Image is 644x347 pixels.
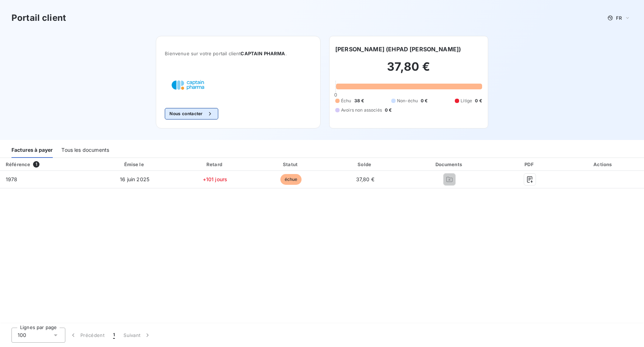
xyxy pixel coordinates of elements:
button: Suivant [119,328,155,343]
button: Nous contacter [165,108,218,119]
button: Précédent [65,328,109,343]
div: Actions [564,161,643,168]
img: Company logo [165,74,211,97]
div: Statut [255,161,327,168]
span: 38 € [354,98,364,104]
span: 16 juin 2025 [120,176,149,182]
span: 1 [113,332,115,339]
span: échue [280,174,302,185]
span: Non-échu [397,98,418,104]
div: Factures à payer [11,143,53,158]
span: +101 jours [203,176,228,182]
span: FR [616,15,622,21]
h3: Portail client [11,11,66,24]
span: Échu [341,98,351,104]
h2: 37,80 € [335,60,482,81]
div: PDF [498,161,561,168]
span: Bienvenue sur votre portail client . [165,51,312,56]
span: 100 [18,332,26,339]
span: Avoirs non associés [341,107,382,113]
h6: [PERSON_NAME] (EHPAD [PERSON_NAME]) [335,45,461,53]
span: 37,80 € [356,176,374,182]
div: Tous les documents [61,143,109,158]
span: 0 € [385,107,392,113]
span: 0 [334,92,337,98]
div: Documents [403,161,495,168]
div: Émise le [94,161,175,168]
div: Solde [330,161,400,168]
span: Litige [461,98,472,104]
button: 1 [109,328,119,343]
span: 0 € [421,98,428,104]
span: CAPTAIN PHARMA [241,51,285,56]
span: 1 [33,161,39,168]
div: Référence [6,161,30,167]
span: 1978 [6,176,18,182]
span: 0 € [475,98,482,104]
div: Retard [178,161,252,168]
